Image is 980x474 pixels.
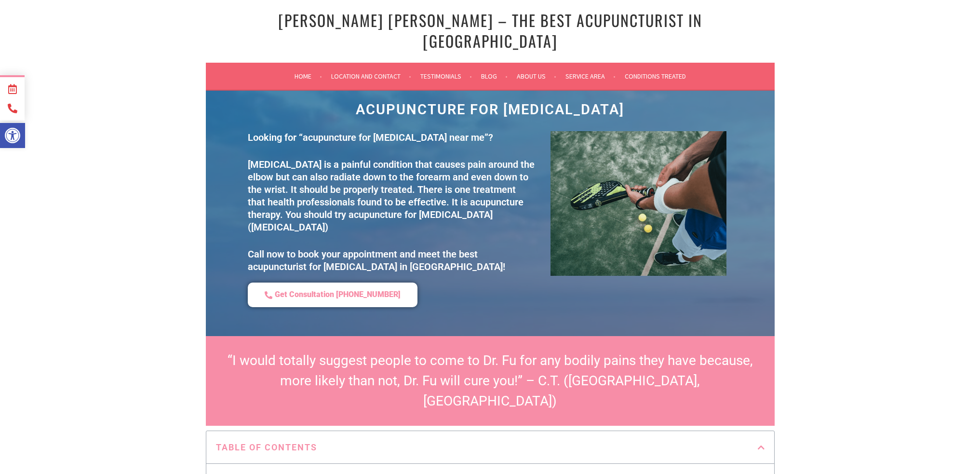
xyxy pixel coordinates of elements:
[625,70,686,82] a: Conditions Treated
[215,351,765,411] p: “I would totally suggest people to come to Dr. Fu for any bodily pains they have because, more li...
[420,70,472,82] a: Testimonials
[295,70,322,82] a: Home
[248,158,535,233] p: [MEDICAL_DATA] is a painful condition that causes pain around the elbow but can also radiate down...
[248,283,417,307] a: Get Consultation [PHONE_NUMBER]
[331,70,411,82] a: Location and Contact
[243,103,738,117] h1: Acupuncture for [MEDICAL_DATA]
[481,70,508,82] a: Blog
[248,248,535,273] p: Call now to book your appointment and meet the best acupuncturist for [MEDICAL_DATA] in [GEOGRAPH...
[248,131,535,144] p: Looking for “acupuncture for [MEDICAL_DATA] near me”?
[550,131,726,276] img: irvine acupuncture for tennis elbow golfers elbow treatment
[565,70,616,82] a: Service Area
[216,441,758,454] h4: Table of Contents
[517,70,556,82] a: About Us
[758,444,765,451] div: Close table of contents
[278,9,702,52] a: [PERSON_NAME] [PERSON_NAME] – The Best Acupuncturist In [GEOGRAPHIC_DATA]
[275,290,401,300] span: Get Consultation [PHONE_NUMBER]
